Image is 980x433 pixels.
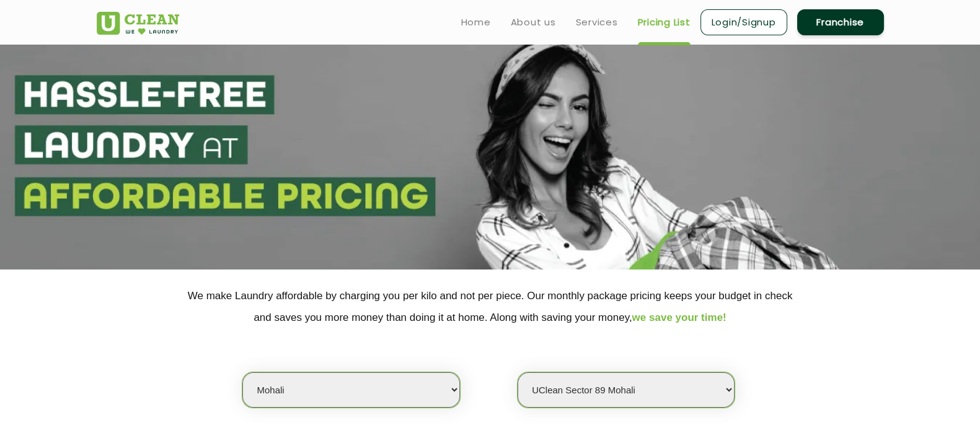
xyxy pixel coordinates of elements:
a: About us [511,15,556,30]
span: we save your time! [632,312,726,323]
a: Pricing List [638,15,691,30]
p: We make Laundry affordable by charging you per kilo and not per piece. Our monthly package pricin... [97,285,884,328]
a: Franchise [797,9,884,35]
a: Login/Signup [700,9,787,35]
a: Home [461,15,491,30]
img: UClean Laundry and Dry Cleaning [97,12,179,35]
a: Services [576,15,618,30]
